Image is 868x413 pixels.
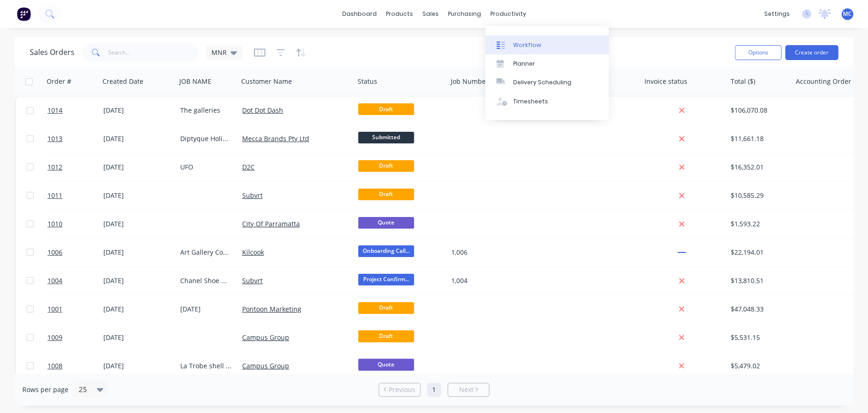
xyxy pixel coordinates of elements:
div: Job Number [451,77,488,86]
a: Timesheets [485,92,609,111]
input: Search... [108,43,199,62]
div: 1,004 [451,276,517,285]
div: sales [418,7,443,21]
a: Kilcook [242,248,264,257]
span: MNR [211,47,227,57]
div: $11,661.18 [731,134,786,143]
div: Customer Name [241,77,292,86]
span: Submitted [358,132,414,143]
span: 1001 [47,305,62,314]
span: 1008 [47,361,62,371]
span: MC [843,10,852,18]
div: [DATE] [103,134,173,143]
div: UFO [180,162,232,172]
a: 1014 [47,96,103,124]
span: Quote [358,359,414,370]
div: $10,585.29 [731,191,786,200]
a: 1004 [47,267,103,295]
div: Planner [513,60,535,68]
div: products [381,7,418,21]
div: purchasing [443,7,486,21]
a: Page 1 is your current page [427,383,441,397]
span: 1004 [47,276,62,285]
div: Delivery Scheduling [513,78,571,87]
a: 1008 [47,352,103,380]
div: $22,194.01 [731,248,786,257]
div: $13,810.51 [731,276,786,285]
div: Accounting Order # [796,77,857,86]
a: Previous page [379,385,420,394]
img: Factory [17,7,31,21]
a: Campus Group [242,333,289,342]
div: [DATE] [103,276,173,285]
div: $1,593.22 [731,219,786,229]
div: $16,352.01 [731,162,786,172]
h1: Sales Orders [30,48,75,57]
a: 1010 [47,210,103,238]
div: $5,479.02 [731,361,786,371]
span: Previous [389,385,415,394]
div: [DATE] [103,361,173,371]
div: Art Gallery Construction items [180,248,232,257]
div: Invoice status [644,77,687,86]
a: dashboard [338,7,381,21]
a: 1012 [47,153,103,181]
a: Delivery Scheduling [485,73,609,92]
div: $106,070.08 [731,106,786,115]
div: [DATE] [103,219,173,229]
a: 1013 [47,125,103,153]
div: settings [759,7,794,21]
div: Total ($) [731,77,755,86]
span: Project Confirm... [358,274,414,285]
span: 1009 [47,333,62,342]
div: [DATE] [103,162,173,172]
div: Workflow [513,41,541,49]
div: 1,006 [451,248,517,257]
div: $5,531.15 [731,333,786,342]
span: Draft [358,103,414,115]
div: Diptyque Holiday 2025 [180,134,232,143]
span: 1012 [47,162,62,172]
div: Chanel Shoe Modules [180,276,232,285]
a: 1001 [47,295,103,323]
div: JOB NAME [179,77,211,86]
span: Draft [358,189,414,200]
a: Subvrt [242,191,263,200]
a: 1011 [47,182,103,210]
div: [DATE] [103,305,173,314]
div: productivity [486,7,531,21]
div: [DATE] [103,106,173,115]
div: La Trobe shell install [180,361,232,371]
a: 1006 [47,238,103,266]
button: Options [735,45,781,60]
div: $47,048.33 [731,305,786,314]
a: Dot Dot Dash [242,106,283,115]
ul: Pagination [375,383,493,397]
span: Draft [358,330,414,342]
div: Order # [47,77,71,86]
span: Draft [358,160,414,172]
span: 1013 [47,134,62,143]
div: Timesheets [513,97,548,106]
div: [DATE] [180,305,232,314]
div: The galleries [180,106,232,115]
span: Quote [358,217,414,229]
a: Planner [485,54,609,73]
a: Pontoon Marketing [242,305,301,313]
a: D2C [242,162,255,171]
span: Onboarding Call... [358,245,414,257]
span: 1010 [47,219,62,229]
span: 1014 [47,106,62,115]
a: Campus Group [242,361,289,370]
a: Next page [448,385,489,394]
a: 1009 [47,324,103,352]
span: 1011 [47,191,62,200]
span: Draft [358,302,414,314]
a: Mecca Brands Pty Ltd [242,134,309,143]
span: Rows per page [22,385,68,394]
a: City Of Parramatta [242,219,300,228]
a: Subvrt [242,276,263,285]
span: Next [459,385,473,394]
div: [DATE] [103,248,173,257]
span: 1006 [47,248,62,257]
